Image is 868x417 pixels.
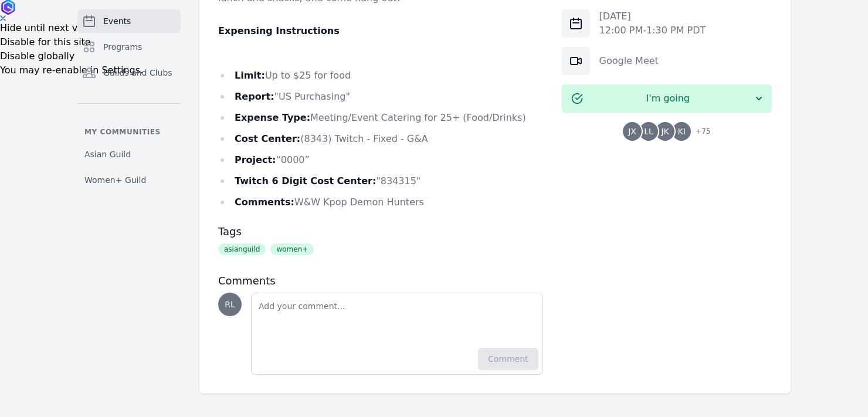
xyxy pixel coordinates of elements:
strong: Twitch 6 Digit Cost Center: [235,175,376,187]
a: Events [77,9,181,33]
strong: Project: [235,154,276,165]
span: Women+ Guild [84,174,146,186]
span: JK [661,127,669,135]
span: women+ [270,243,314,255]
strong: Comments: [235,196,294,208]
span: + 75 [689,124,710,141]
a: Programs [77,35,181,59]
span: Events [103,15,131,27]
strong: Expensing Instructions [218,25,340,36]
p: 12:00 PM - 1:30 PM PDT [599,23,706,38]
span: Programs [103,41,142,53]
span: Guilds and Clubs [103,67,172,79]
strong: Report: [235,91,274,102]
a: Google Meet [599,55,659,66]
strong: Cost Center: [235,133,300,144]
a: Women+ Guild [77,169,181,191]
span: I'm going [583,91,753,106]
h3: Comments [218,274,543,288]
li: W&W Kpop Demon Hunters [218,194,543,211]
nav: Sidebar [77,9,181,191]
span: RL [225,300,235,308]
span: KI [677,127,685,135]
strong: Limit: [235,70,265,81]
li: "834315" [218,173,543,189]
span: LL [644,127,653,135]
li: (8343) Twitch - Fixed - G&A [218,131,543,147]
p: My communities [77,127,181,137]
a: Guilds and Clubs [77,61,181,84]
li: Up to $25 for food [218,67,543,84]
p: [DATE] [599,9,706,23]
span: Asian Guild [84,148,131,160]
button: I'm going [562,84,772,113]
span: JX [628,127,636,135]
strong: Expense Type: [235,112,310,123]
h3: Tags [218,225,543,239]
li: “0000” [218,152,543,168]
button: Comment [478,348,538,370]
li: Meeting/Event Catering for 25+ (Food/Drinks) [218,110,543,126]
a: Asian Guild [77,144,181,165]
li: "US Purchasing" [218,89,543,105]
span: asianguild [218,243,266,255]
